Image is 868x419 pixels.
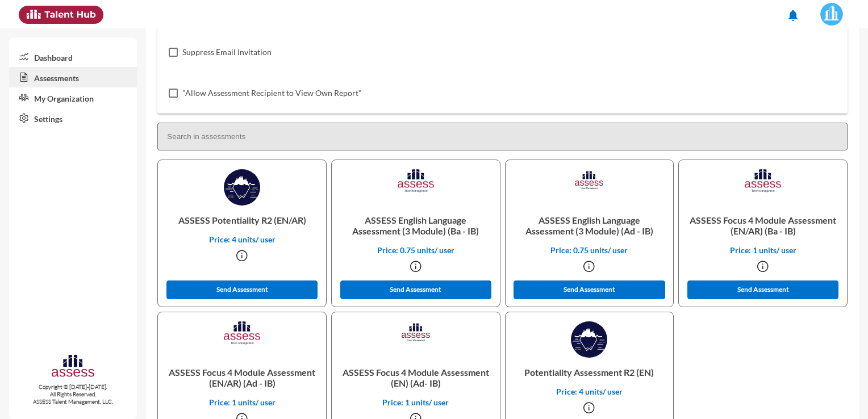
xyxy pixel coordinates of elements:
button: Send Assessment [166,280,318,299]
a: Assessments [9,67,137,87]
img: assesscompany-logo.png [51,353,95,381]
p: Price: 0.75 units/ user [341,245,491,255]
span: "Allow Assessment Recipient to View Own Report" [182,86,362,100]
a: Dashboard [9,47,137,67]
button: Send Assessment [514,280,665,299]
p: ASSESS Potentiality R2 (EN/AR) [167,206,317,234]
p: Price: 1 units/ user [341,397,491,407]
p: ASSESS English Language Assessment (3 Module) (Ba - IB) [341,206,491,245]
p: Copyright © [DATE]-[DATE]. All Rights Reserved. ASSESS Talent Management, LLC. [9,383,137,405]
button: Send Assessment [340,280,491,299]
p: ASSESS Focus 4 Module Assessment (EN/AR) (Ba - IB) [688,206,838,245]
span: Suppress Email Invitation [182,45,272,59]
p: Price: 4 units/ user [167,234,317,244]
p: Price: 1 units/ user [167,397,317,407]
p: ASSESS English Language Assessment (3 Module) (Ad - IB) [515,206,665,245]
p: ASSESS Focus 4 Module Assessment (EN/AR) (Ad - IB) [167,358,317,397]
button: Send Assessment [687,280,838,299]
p: Price: 4 units/ user [515,387,665,396]
p: ASSESS Focus 4 Module Assessment (EN) (Ad- IB) [341,358,491,397]
p: Price: 1 units/ user [688,245,838,255]
a: Settings [9,108,137,128]
mat-icon: notifications [786,9,800,22]
p: Potentiality Assessment R2 (EN) [515,358,665,387]
input: Search in assessments [157,123,848,150]
p: Price: 0.75 units/ user [515,245,665,255]
a: My Organization [9,87,137,108]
